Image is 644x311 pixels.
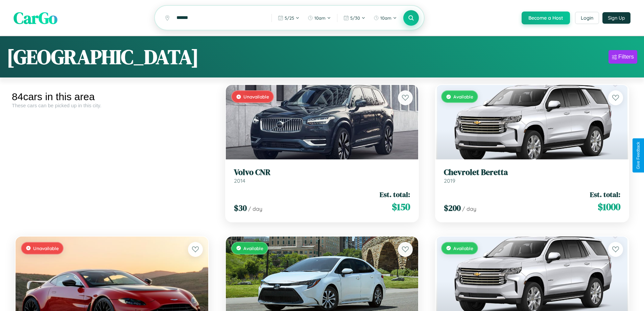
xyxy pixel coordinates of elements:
[14,7,57,29] span: CarGo
[522,12,570,24] button: Become a Host
[243,94,269,99] span: Unavailable
[350,15,360,21] span: 5 / 30
[444,168,620,184] a: Chevrolet Beretta2019
[285,15,294,21] span: 5 / 25
[33,245,59,251] span: Unavailable
[314,15,326,21] span: 10am
[453,245,473,251] span: Available
[590,190,620,199] span: Est. total:
[275,13,303,23] button: 5/25
[243,245,263,251] span: Available
[12,103,212,108] div: These cars can be picked up in this city.
[12,91,212,103] div: 84 cars in this area
[304,13,334,23] button: 10am
[453,94,473,99] span: Available
[234,177,245,184] span: 2014
[462,205,476,212] span: / day
[380,190,410,199] span: Est. total:
[618,53,634,60] div: Filters
[444,177,455,184] span: 2019
[380,15,391,21] span: 10am
[234,202,247,214] span: $ 30
[598,200,620,214] span: $ 1000
[444,168,620,177] h3: Chevrolet Beretta
[340,13,369,23] button: 5/30
[444,202,461,214] span: $ 200
[392,200,410,214] span: $ 150
[609,50,637,64] button: Filters
[248,205,262,212] span: / day
[602,12,630,24] button: Sign Up
[234,168,410,184] a: Volvo CNR2014
[7,43,199,71] h1: [GEOGRAPHIC_DATA]
[234,168,410,177] h3: Volvo CNR
[636,142,641,169] div: Give Feedback
[370,13,400,23] button: 10am
[575,12,599,24] button: Login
